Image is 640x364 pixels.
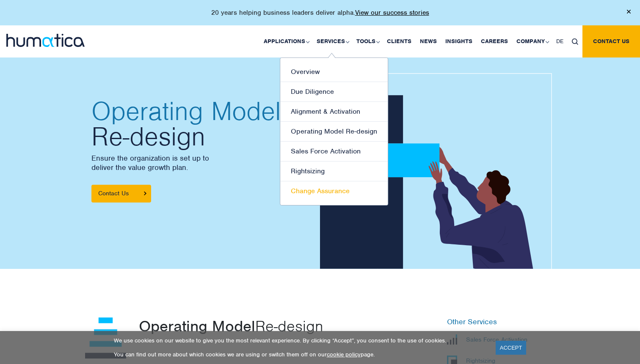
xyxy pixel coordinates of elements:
a: Rightsizing [280,161,388,181]
a: Insights [441,25,477,57]
a: Careers [477,25,512,57]
a: Due Diligence [280,82,388,102]
a: Overview [280,62,388,82]
span: DE [556,38,563,45]
a: Operating Model Re-design [280,122,388,142]
img: logo [6,34,85,47]
p: 20 years helping business leaders deliver alpha. [211,8,429,17]
p: You can find out more about which cookies we are using or switch them off on our page. [114,351,485,358]
img: <span>Operating Model</span> Re-design [85,317,126,359]
a: News [416,25,441,57]
span: Operating Model [91,99,312,124]
a: DE [552,25,568,57]
img: search_icon [572,38,578,45]
a: Sales Force Activation [280,142,388,161]
p: Ensure the organization is set up to deliver the value growth plan. [91,153,312,172]
img: about_banner1 [320,73,558,276]
p: Re-design [139,317,394,334]
h2: Re-design [91,99,312,149]
span: Operating Model [139,316,255,336]
a: Contact us [582,25,640,57]
a: ACCEPT [496,341,527,355]
a: Services [312,25,352,57]
a: cookie policy [327,351,361,358]
p: We use cookies on our website to give you the most relevant experience. By clicking “Accept”, you... [114,337,485,344]
a: View our success stories [355,8,429,17]
a: Company [512,25,552,57]
h6: Other Services [447,317,555,327]
a: Alignment & Activation [280,102,388,122]
a: Clients [383,25,416,57]
a: Contact Us [91,185,151,203]
a: Change Assurance [280,181,388,201]
img: arrowicon [144,192,146,195]
a: Tools [352,25,383,57]
a: Applications [259,25,312,57]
